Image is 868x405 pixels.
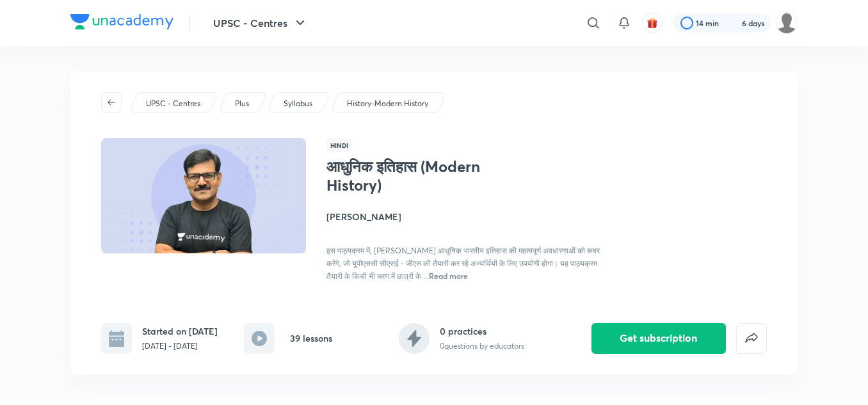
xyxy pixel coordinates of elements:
[282,98,315,109] a: Syllabus
[347,98,428,109] p: History-Modern History
[142,340,218,352] p: [DATE] - [DATE]
[326,246,600,281] span: इस पाठ्यक्रम में, [PERSON_NAME] आधुनिक भारतीय इतिहास की महत्वपूर्ण अवधारणाओं को कवर करेंगे, जो यू...
[440,324,524,338] h6: 0 practices
[205,10,316,36] button: UPSC - Centres
[440,340,524,352] p: 0 questions by educators
[233,98,252,109] a: Plus
[70,14,173,29] img: Company Logo
[727,17,739,29] img: streak
[235,98,249,109] p: Plus
[326,138,352,152] span: Hindi
[776,12,798,34] img: amit tripathi
[144,98,203,109] a: UPSC - Centres
[290,331,332,345] h6: 39 lessons
[284,98,312,109] p: Syllabus
[736,323,767,354] button: false
[642,13,663,33] button: avatar
[146,98,200,109] p: UPSC - Centres
[326,210,613,223] h4: [PERSON_NAME]
[70,14,173,33] a: Company Logo
[647,17,658,29] img: avatar
[99,137,308,255] img: Thumbnail
[591,323,726,354] button: Get subscription
[326,157,536,195] h1: आधुनिक इतिहास (Modern History)
[345,98,431,109] a: History-Modern History
[429,271,468,281] span: Read more
[142,324,218,338] h6: Started on [DATE]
